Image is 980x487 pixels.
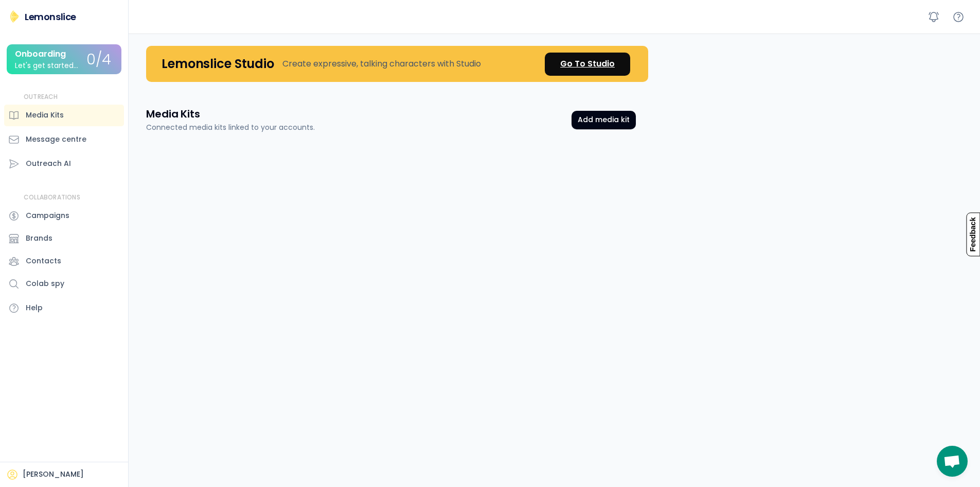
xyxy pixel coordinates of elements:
[572,111,636,129] button: Add media kit
[26,303,43,313] div: Help
[24,193,80,202] div: COLLABORATIONS
[26,110,64,121] div: Media Kits
[15,62,78,70] div: Let's get started...
[26,210,69,221] div: Campaigns
[25,10,76,23] div: Lemonslice
[26,158,71,169] div: Outreach AI
[937,446,968,477] a: Open chat
[162,56,274,72] h4: Lemonslice Studio
[8,10,21,23] img: Lemonslice
[15,49,66,59] div: Onboarding
[146,122,315,133] div: Connected media kits linked to your accounts.
[26,256,61,266] div: Contacts
[26,233,52,244] div: Brands
[282,58,481,70] div: Create expressive, talking characters with Studio
[26,134,86,145] div: Message centre
[146,107,200,121] h3: Media Kits
[24,93,58,102] div: OUTREACH
[26,278,64,289] div: Colab spy
[86,52,111,68] div: 0/4
[560,58,615,70] div: Go To Studio
[23,469,84,480] div: [PERSON_NAME]
[545,53,630,76] a: Go To Studio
